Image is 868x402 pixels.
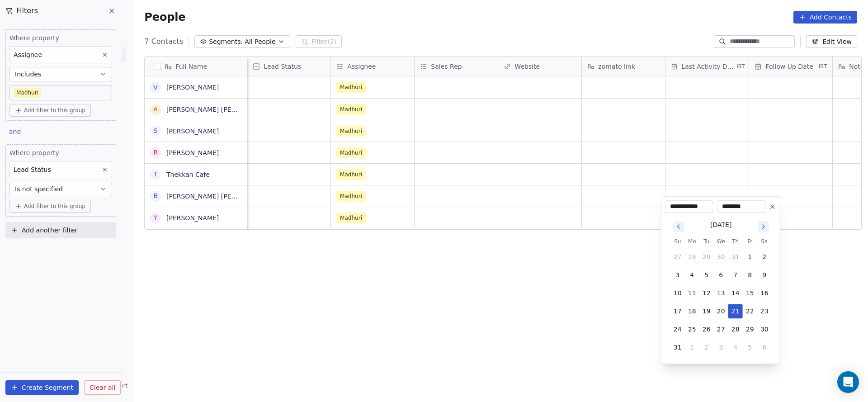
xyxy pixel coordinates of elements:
[743,322,757,336] button: 29
[757,250,772,264] button: 2
[672,220,685,233] button: Go to previous month
[757,322,772,336] button: 30
[670,250,685,264] button: 27
[743,304,757,318] button: 22
[757,237,772,246] th: Saturday
[670,286,685,300] button: 10
[728,286,743,300] button: 14
[699,286,714,300] button: 12
[685,237,699,246] th: Monday
[699,268,714,282] button: 5
[670,322,685,336] button: 24
[670,340,685,355] button: 31
[699,340,714,355] button: 2
[685,304,699,318] button: 18
[670,268,685,282] button: 3
[685,340,699,355] button: 1
[685,322,699,336] button: 25
[685,250,699,264] button: 28
[728,322,743,336] button: 28
[728,250,743,264] button: 31
[743,340,757,355] button: 5
[728,268,743,282] button: 7
[728,304,743,318] button: 21
[710,220,731,230] div: [DATE]
[714,340,728,355] button: 3
[743,286,757,300] button: 15
[757,268,772,282] button: 9
[757,340,772,355] button: 6
[699,322,714,336] button: 26
[714,322,728,336] button: 27
[714,268,728,282] button: 6
[757,220,770,233] button: Go to next month
[757,304,772,318] button: 23
[670,304,685,318] button: 17
[728,340,743,355] button: 4
[757,286,772,300] button: 16
[699,237,714,246] th: Tuesday
[685,268,699,282] button: 4
[699,250,714,264] button: 29
[685,286,699,300] button: 11
[728,237,743,246] th: Thursday
[699,304,714,318] button: 19
[714,286,728,300] button: 13
[743,237,757,246] th: Friday
[714,304,728,318] button: 20
[743,268,757,282] button: 8
[714,250,728,264] button: 30
[670,237,685,246] th: Sunday
[714,237,728,246] th: Wednesday
[743,250,757,264] button: 1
